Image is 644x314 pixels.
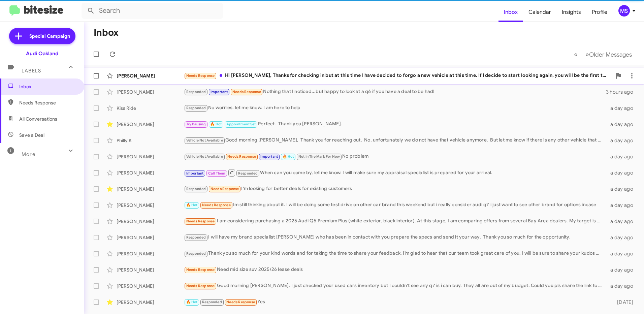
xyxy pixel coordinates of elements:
span: Inbox [19,83,76,90]
span: Vehicle Not Available [186,154,223,159]
span: Appointment Set [226,122,256,126]
div: MS [618,5,630,17]
div: a day ago [606,137,639,144]
div: Im still thinking about it. I will be doing some test drive on other car brand this weekend but i... [184,201,606,209]
span: Call Them [208,171,226,176]
div: I will have my brand specialist [PERSON_NAME] who has been in contact with you prepare the specs ... [184,233,606,241]
div: a day ago [606,153,639,160]
div: Yes [184,298,606,306]
span: Try Pausing [186,122,206,126]
span: 🔥 Hot [186,300,198,304]
button: MS [613,5,637,17]
span: Responded [186,187,206,191]
div: a day ago [606,202,639,209]
span: Vehicle Not Available [186,138,223,143]
div: Good morning [PERSON_NAME], Thank you for reaching out. No, unfortunately we do not have that veh... [184,136,606,144]
div: Perfect. Thank you [PERSON_NAME]. [184,120,606,128]
span: All Conversations [19,116,57,122]
div: [PERSON_NAME] [117,250,184,257]
div: Good morning [PERSON_NAME]. I just checked your used cars inventory but I couldn't see any q7 is ... [184,282,606,290]
span: Needs Response [202,203,231,207]
button: Previous [570,48,582,61]
div: [PERSON_NAME] [117,202,184,209]
span: Responded [186,235,206,240]
div: Audi Oakland [26,50,58,57]
div: [PERSON_NAME] [117,299,184,306]
div: When can you come by, let me know. I will make sure my appraisal specialist is prepared for your ... [184,168,606,177]
span: Important [211,90,228,94]
div: Kiss Ride [117,105,184,112]
span: 🔥 Hot [210,122,222,126]
span: Save a Deal [19,132,44,138]
div: [PERSON_NAME] [117,121,184,128]
div: a day ago [606,121,639,128]
div: [DATE] [606,299,639,306]
span: « [574,50,578,59]
span: Special Campaign [29,33,70,39]
div: No worries. let me know. I am here to help [184,104,606,112]
div: Thank you so much for your kind words and for taking the time to share your feedback. I’m glad to... [184,250,606,257]
input: Search [82,3,223,19]
div: [PERSON_NAME] [117,218,184,225]
span: Labels [22,68,41,74]
a: Insights [556,2,586,22]
span: Responded [202,300,222,304]
span: Needs Response [186,268,215,272]
div: I am considering purchasing a 2025 Audi Q5 Premium Plus (white exterior, black interior). At this... [184,217,606,225]
span: Needs Response [211,187,239,191]
span: Needs Response [227,154,256,159]
div: [PERSON_NAME] [117,169,184,176]
span: Needs Response [186,73,215,78]
div: [PERSON_NAME] [117,89,184,95]
div: a day ago [606,234,639,241]
div: a day ago [606,250,639,257]
nav: Page navigation example [570,48,636,61]
span: Needs Response [19,99,76,106]
span: » [585,50,589,59]
span: Needs Response [232,90,261,94]
span: Responded [186,251,206,256]
span: Needs Response [186,219,215,223]
span: Not In The Mark For Now [298,154,340,159]
span: Needs Response [186,284,215,288]
div: [PERSON_NAME] [117,186,184,192]
a: Calendar [523,2,556,22]
div: [PERSON_NAME] [117,72,184,79]
div: [PERSON_NAME] [117,266,184,273]
div: Need mid size suv 2025/26 lease deals [184,266,606,274]
div: a day ago [606,218,639,225]
div: a day ago [606,169,639,176]
span: Responded [238,171,258,176]
div: Nothing that I noticed...but happy to look at a q6 if you have a deal to be had! [184,88,606,96]
a: Special Campaign [9,28,75,44]
div: [PERSON_NAME] [117,283,184,289]
button: Next [581,48,636,61]
div: a day ago [606,105,639,112]
div: a day ago [606,283,639,289]
div: [PERSON_NAME] [117,153,184,160]
div: 3 hours ago [606,89,639,95]
div: Hi [PERSON_NAME], Thanks for checking in but at this time I have decided to forgo a new vehicle a... [184,72,612,80]
span: More [22,151,35,157]
div: [PERSON_NAME] [117,234,184,241]
h1: Inbox [94,27,119,38]
span: Important [186,171,204,176]
span: Responded [186,90,206,94]
span: Responded [186,106,206,110]
span: 🔥 Hot [283,154,294,159]
span: Needs Response [226,300,255,304]
span: Important [260,154,278,159]
div: a day ago [606,186,639,192]
div: No problem [184,153,606,160]
span: 🔥 Hot [186,203,198,207]
div: I'm looking for better deals for existing customers [184,185,606,193]
div: a day ago [606,266,639,273]
span: Older Messages [589,51,632,58]
a: Inbox [498,2,523,22]
a: Profile [586,2,613,22]
div: Philly K [117,137,184,144]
